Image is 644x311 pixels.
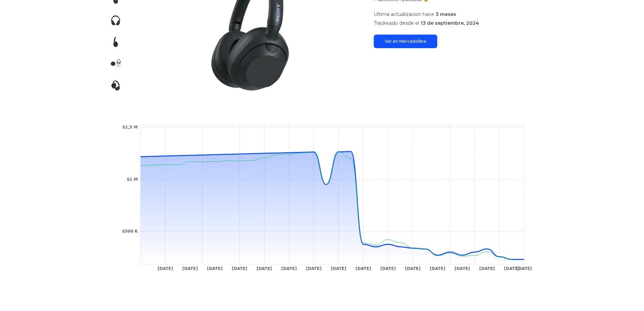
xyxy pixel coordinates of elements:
[122,229,138,234] tspan: $500 K
[405,266,421,271] tspan: [DATE]
[122,125,138,130] tspan: $1,5 M
[374,20,419,26] span: Trackeado desde el
[306,266,321,271] tspan: [DATE]
[380,266,396,271] tspan: [DATE]
[374,35,437,48] a: Ver en Mercadolibre
[355,266,371,271] tspan: [DATE]
[516,266,532,271] tspan: [DATE]
[436,11,456,17] span: 3 meses
[421,20,479,26] span: 13 de septiembre, 2024
[127,177,138,182] tspan: $1 M
[504,266,519,271] tspan: [DATE]
[110,37,121,47] img: Auricular Inalámbrico Bluetooth Sony Ult Wear Ult900n Negro
[374,11,434,17] span: Ultima actualizacion hace
[207,266,222,271] tspan: [DATE]
[256,266,272,271] tspan: [DATE]
[110,80,121,91] img: Auricular Inalámbrico Bluetooth Sony Ult Wear Ult900n Negro
[479,266,495,271] tspan: [DATE]
[454,266,470,271] tspan: [DATE]
[232,266,247,271] tspan: [DATE]
[281,266,297,271] tspan: [DATE]
[110,15,121,26] img: Auricular Inalámbrico Bluetooth Sony Ult Wear Ult900n Negro
[158,266,173,271] tspan: [DATE]
[110,58,121,69] img: Auricular Inalámbrico Bluetooth Sony Ult Wear Ult900n Negro
[430,266,445,271] tspan: [DATE]
[331,266,346,271] tspan: [DATE]
[182,266,198,271] tspan: [DATE]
